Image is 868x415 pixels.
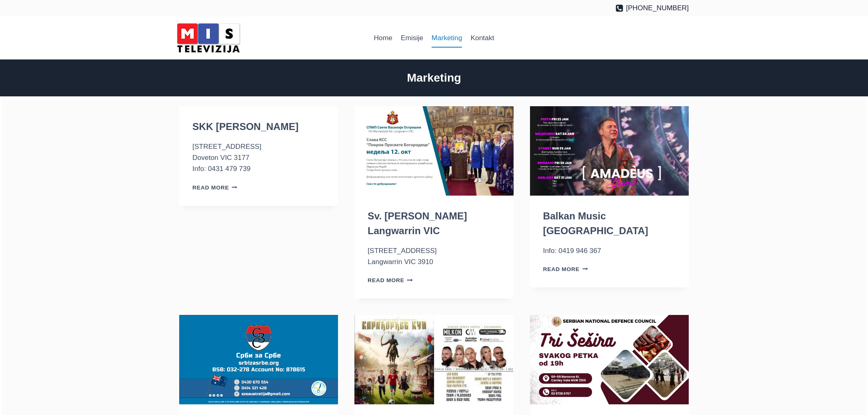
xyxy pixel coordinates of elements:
[626,2,689,14] span: [PHONE_NUMBER]
[192,121,299,132] a: SKK [PERSON_NAME]
[397,28,427,48] a: Emisije
[427,28,466,48] a: Marketing
[370,28,397,48] a: Home
[543,245,676,256] p: Info: 0419 946 367
[615,2,689,14] a: [PHONE_NUMBER]
[179,69,689,87] h2: Marketing
[370,28,498,48] nav: Primary
[543,266,588,272] a: Read More
[192,185,238,191] a: Read More
[354,106,513,196] img: Sv. Vasilije Ostroški Langwarrin VIC
[530,315,689,404] img: Srpska Narodna Odbrana
[466,28,498,48] a: Kontakt
[174,21,243,55] img: MIS Television
[368,277,413,283] a: Read More
[192,141,325,175] p: [STREET_ADDRESS] Doveton VIC 3177 Info: 0431 479 739
[530,106,689,196] img: Balkan Music Australia
[354,315,513,404] img: FC Melbourne Srbija
[543,210,648,236] a: Balkan Music [GEOGRAPHIC_DATA]
[179,315,338,404] img: Srbi za Srbe – Australija
[368,245,500,267] p: [STREET_ADDRESS] Langwarrin VIC 3910
[368,210,467,236] a: Sv. [PERSON_NAME] Langwarrin VIC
